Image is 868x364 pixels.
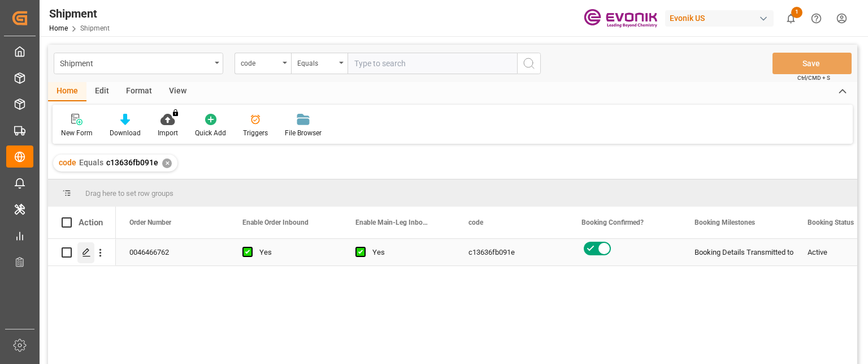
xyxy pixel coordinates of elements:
[162,159,172,168] div: ✕
[54,53,223,74] button: open menu
[106,158,158,167] span: c13636fb091e
[291,53,348,74] button: open menu
[79,158,103,167] span: Equals
[48,82,86,101] div: Home
[60,55,211,70] div: Shipment
[455,239,568,265] div: c13636fb091e
[468,219,483,226] span: code
[355,219,431,226] span: Enable Main-Leg Inbound
[48,239,116,266] div: Press SPACE to select this row.
[517,53,541,74] button: search button
[372,239,441,265] div: Yes
[797,74,830,82] span: Ctrl/CMD + S
[160,82,195,101] div: View
[808,219,854,226] span: Booking Status
[285,128,322,138] div: File Browser
[242,219,309,226] span: Enable Order Inbound
[118,82,160,101] div: Format
[116,239,229,265] div: 0046466762
[110,128,141,138] div: Download
[59,158,76,167] span: code
[665,10,774,27] div: Evonik US
[297,55,336,68] div: Equals
[195,128,226,138] div: Quick Add
[241,55,279,68] div: code
[584,8,657,28] img: Evonik-brand-mark-Deep-Purple-RGB.jpeg_1700498283.jpeg
[86,82,118,101] div: Edit
[804,6,829,31] button: Help Center
[235,53,291,74] button: open menu
[79,217,103,228] div: Action
[129,219,171,226] span: Order Number
[791,7,802,18] span: 1
[243,128,268,138] div: Triggers
[259,239,328,265] div: Yes
[695,239,780,265] div: Booking Details Transmitted to SAP
[665,7,778,29] button: Evonik US
[85,189,173,198] span: Drag here to set row groups
[49,24,68,32] a: Home
[581,219,644,226] span: Booking Confirmed?
[772,53,852,74] button: Save
[695,219,755,226] span: Booking Milestones
[778,6,804,31] button: show 1 new notifications
[61,128,93,138] div: New Form
[348,53,517,74] input: Type to search
[49,5,110,22] div: Shipment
